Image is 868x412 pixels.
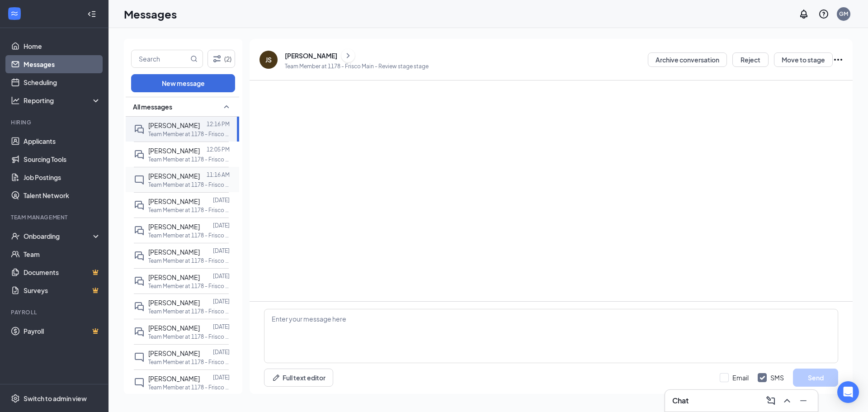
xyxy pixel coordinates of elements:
button: Reject [732,52,769,67]
svg: Filter [212,53,222,64]
svg: DoubleChat [134,225,145,236]
svg: DoubleChat [134,251,145,261]
a: Sourcing Tools [24,150,101,168]
p: [DATE] [213,323,230,331]
a: Home [24,37,101,55]
a: Scheduling [24,73,101,91]
button: New message [131,74,235,92]
svg: ChatInactive [134,175,145,185]
button: Filter (2) [208,50,235,68]
svg: Notifications [798,9,809,19]
button: Move to stage [774,52,833,67]
svg: DoubleChat [134,327,145,337]
button: Minimize [796,393,811,408]
span: [PERSON_NAME] [148,172,200,180]
svg: ChatInactive [134,377,145,388]
a: SurveysCrown [24,281,101,299]
svg: Settings [11,394,20,403]
button: Send [793,369,838,387]
button: Full text editorPen [264,369,333,387]
div: Reporting [24,96,101,105]
button: ComposeMessage [764,393,778,408]
svg: MagnifyingGlass [190,55,198,62]
span: [PERSON_NAME] [148,121,200,129]
svg: Collapse [87,9,96,19]
svg: UserCheck [11,232,20,241]
svg: DoubleChat [134,301,145,312]
svg: Ellipses [833,54,844,65]
svg: ChatInactive [134,352,145,363]
div: JS [265,55,272,64]
svg: DoubleChat [134,149,145,160]
svg: ComposeMessage [765,395,776,406]
svg: DoubleChat [134,200,145,211]
a: Talent Network [24,186,101,204]
svg: QuestionInfo [818,9,829,19]
p: Team Member at 1178 - Frisco Main [148,384,230,391]
button: Archive conversation [648,52,727,67]
a: Applicants [24,132,101,150]
a: PayrollCrown [24,322,101,340]
p: Team Member at 1178 - Frisco Main [148,358,230,366]
p: Team Member at 1178 - Frisco Main [148,206,230,214]
button: ChevronUp [780,393,794,408]
svg: Pen [272,373,281,382]
svg: ChevronRight [344,50,353,61]
svg: ChevronUp [782,395,793,406]
p: Team Member at 1178 - Frisco Main [148,156,230,163]
span: [PERSON_NAME] [148,197,200,205]
p: Team Member at 1178 - Frisco Main [148,257,230,265]
svg: SmallChevronUp [221,101,232,112]
a: Job Postings [24,168,101,186]
p: [DATE] [213,374,230,381]
div: Team Management [11,213,99,221]
p: Team Member at 1178 - Frisco Main [148,282,230,290]
p: Team Member at 1178 - Frisco Main [148,130,230,138]
p: [DATE] [213,272,230,280]
span: [PERSON_NAME] [148,298,200,307]
svg: WorkstreamLogo [10,9,19,18]
p: 11:16 AM [207,171,230,179]
p: Team Member at 1178 - Frisco Main [148,333,230,341]
p: Team Member at 1178 - Frisco Main - Review stage stage [285,62,429,70]
p: [DATE] [213,222,230,229]
h1: Messages [124,6,177,22]
span: [PERSON_NAME] [148,273,200,281]
span: [PERSON_NAME] [148,374,200,383]
div: Open Intercom Messenger [837,381,859,403]
div: [PERSON_NAME] [285,51,337,60]
svg: DoubleChat [134,124,145,135]
a: DocumentsCrown [24,263,101,281]
div: Hiring [11,118,99,126]
p: 12:16 PM [207,120,230,128]
span: [PERSON_NAME] [148,147,200,155]
p: Team Member at 1178 - Frisco Main [148,181,230,189]
p: [DATE] [213,247,230,255]
span: [PERSON_NAME] [148,223,200,231]
span: All messages [133,102,172,111]
p: [DATE] [213,298,230,305]
h3: Chat [672,396,689,406]
p: [DATE] [213,196,230,204]
button: ChevronRight [341,49,355,62]
a: Team [24,245,101,263]
a: Messages [24,55,101,73]
span: [PERSON_NAME] [148,324,200,332]
svg: Analysis [11,96,20,105]
p: Team Member at 1178 - Frisco Main [148,308,230,315]
div: Onboarding [24,232,93,241]
span: [PERSON_NAME] [148,349,200,357]
svg: DoubleChat [134,276,145,287]
p: 12:05 PM [207,146,230,153]
div: Payroll [11,308,99,316]
div: Switch to admin view [24,394,87,403]
div: GM [839,10,848,18]
p: [DATE] [213,348,230,356]
svg: Minimize [798,395,809,406]
span: [PERSON_NAME] [148,248,200,256]
input: Search [132,50,189,67]
p: Team Member at 1178 - Frisco Main [148,232,230,239]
